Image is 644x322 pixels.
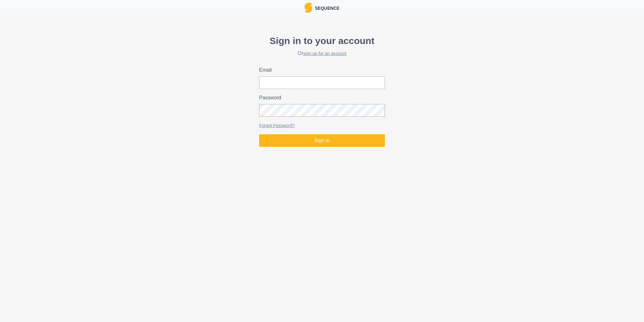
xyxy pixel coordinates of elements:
a: LogoSequence [304,3,340,13]
button: Sign in [259,134,385,147]
p: Sequence [312,4,340,12]
h2: Or [259,50,385,56]
label: Email [259,66,381,74]
a: Forgot Password? [259,123,295,128]
label: Password [259,94,381,102]
p: Sign in to your account [259,34,385,48]
img: Logo [304,3,312,13]
a: sign up for an account [303,51,347,56]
